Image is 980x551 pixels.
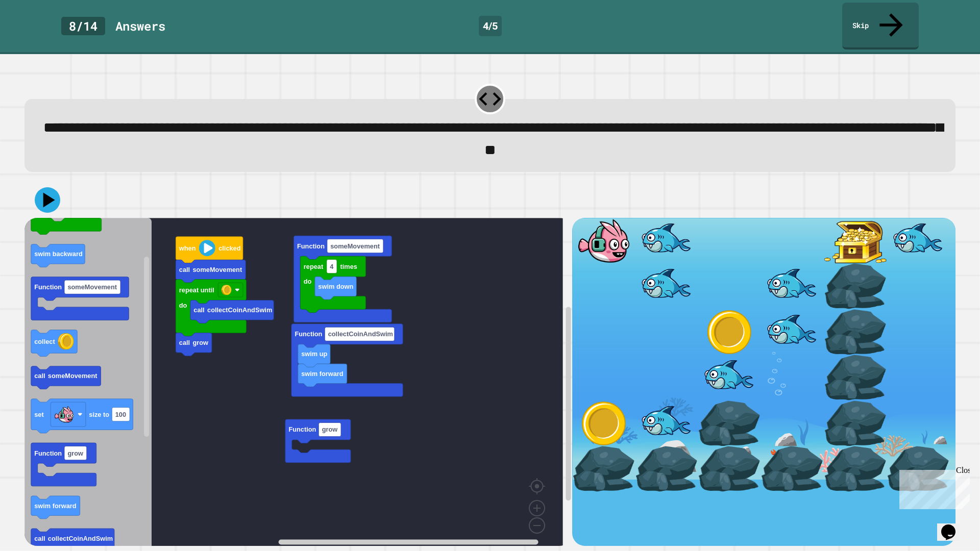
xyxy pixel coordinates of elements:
text: collect [34,338,55,345]
text: grow [322,425,338,433]
iframe: chat widget [895,466,970,509]
text: collectCoinAndSwim [48,535,113,542]
text: repeat until [179,286,214,293]
iframe: chat widget [937,510,970,541]
text: do [304,278,312,285]
text: Function [34,449,62,457]
text: swim down [318,282,353,290]
text: collectCoinAndSwim [207,306,272,314]
text: set [34,410,44,418]
text: grow [192,339,208,346]
text: call [34,535,45,542]
text: Function [288,425,316,433]
text: clicked [218,244,240,252]
text: call [193,306,204,314]
text: Function [297,242,325,249]
div: 8 / 14 [61,17,105,35]
text: call [179,339,190,346]
text: swim backward [34,250,83,258]
text: call [179,266,190,273]
div: Blockly Workspace [24,218,572,546]
text: size to [89,410,109,418]
text: someMovement [48,372,97,380]
text: collectCoinAndSwim [328,330,393,338]
text: Function [295,330,322,338]
text: times [340,262,357,270]
text: swim forward [34,502,77,510]
text: repeat [304,262,324,270]
text: 100 [115,410,126,418]
text: do [179,301,187,309]
text: call [34,372,45,380]
div: 4 / 5 [479,16,502,36]
text: someMovement [192,266,242,273]
text: swim forward [301,369,344,377]
text: someMovement [330,242,380,249]
text: when [179,244,196,252]
text: swim up [301,350,327,358]
text: 4 [330,262,334,270]
text: someMovement [67,283,117,291]
a: Skip [842,3,919,49]
text: grow [67,449,83,457]
div: Answer s [115,17,165,35]
text: Function [34,283,62,291]
div: Chat with us now!Close [4,4,70,65]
